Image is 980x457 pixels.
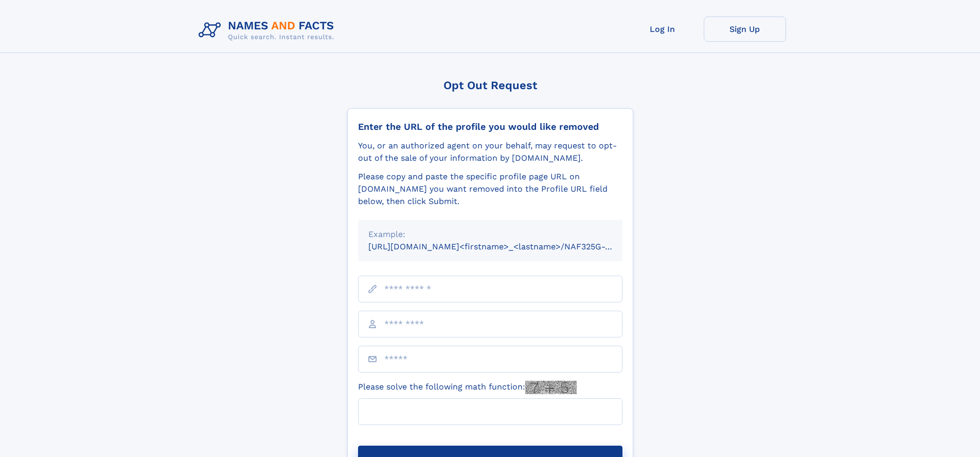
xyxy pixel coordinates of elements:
[358,381,577,394] label: Please solve the following math function:
[621,16,704,42] a: Log In
[194,16,343,44] img: Logo Names and Facts
[358,140,622,164] div: You, or an authorized agent on your behalf, may request to opt-out of the sale of your informatio...
[368,242,642,251] small: [URL][DOMAIN_NAME]<firstname>_<lastname>/NAF325G-xxxxxxxx
[358,121,622,132] div: Enter the URL of the profile you would like removed
[368,228,612,241] div: Example:
[358,171,622,208] div: Please copy and paste the specific profile page URL on [DOMAIN_NAME] you want removed into the Pr...
[347,79,633,92] div: Opt Out Request
[704,16,786,42] a: Sign Up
